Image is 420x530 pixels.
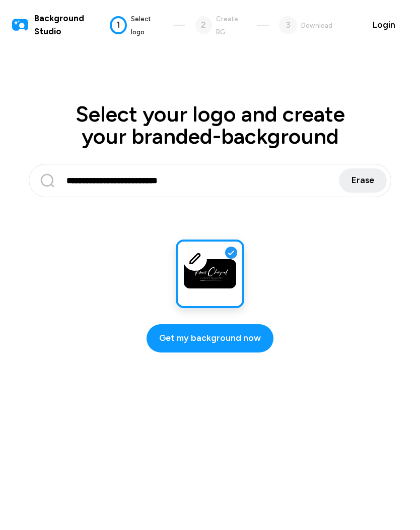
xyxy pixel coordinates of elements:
[360,13,408,37] button: Login
[12,103,408,148] h1: Select your logo and create your branded-background
[201,19,206,32] span: 2
[184,259,236,288] img: Logo uploadé
[12,12,110,38] a: Background Studio
[373,19,395,32] span: Login
[352,174,374,187] span: Erase
[131,15,151,36] span: Select logo
[216,15,238,36] span: Create BG
[147,324,273,352] button: Get my background now
[34,12,110,38] span: Background Studio
[159,332,261,345] span: Get my background now
[301,21,332,29] span: Download
[286,19,291,32] span: 3
[339,168,387,193] button: Erase
[183,247,207,271] button: Edit logo
[12,17,28,33] img: logo
[116,19,120,32] span: 1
